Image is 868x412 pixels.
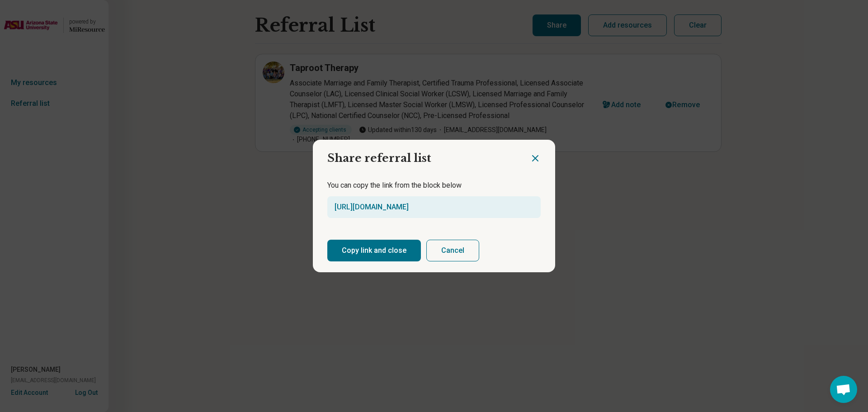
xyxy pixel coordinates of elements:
p: You can copy the link from the block below [327,180,541,191]
button: Copy link and close [327,240,421,261]
button: Cancel [426,240,479,261]
h2: Share referral list [313,140,530,170]
button: Close dialog [530,153,541,164]
a: [URL][DOMAIN_NAME] [335,203,409,211]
